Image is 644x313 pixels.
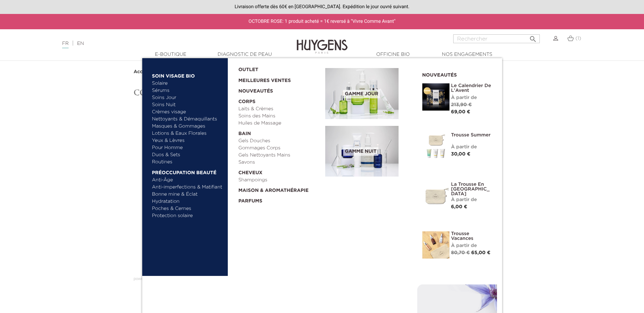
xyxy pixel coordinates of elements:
[137,51,205,58] a: E-Boutique
[77,41,84,46] a: EN
[134,69,151,74] strong: Accueil
[152,191,223,198] a: Bonne mine & Éclat
[575,36,581,41] span: (1)
[343,147,378,156] span: Gamme nuit
[238,105,320,113] a: Laits & Crèmes
[134,104,511,274] iframe: typeform-embed
[567,36,581,41] a: (1)
[152,101,217,109] a: Soins Nuit
[238,145,320,152] a: Gommages Corps
[422,83,449,111] img: Le Calendrier de L'Avent
[238,194,320,205] a: Parfums
[238,166,320,177] a: Cheveux
[134,69,153,75] a: Accueil
[451,102,472,107] span: 213,90 €
[325,126,399,177] img: routine_nuit_banner.jpg
[238,137,320,145] a: Gels Douches
[238,127,320,137] a: Bain
[152,212,223,219] a: Protection solaire
[422,133,449,160] img: Trousse Summer
[59,39,263,48] div: |
[152,144,223,151] a: Pour Homme
[451,152,471,156] span: 30,00 €
[451,242,492,249] div: À partir de
[451,110,471,114] span: 69,00 €
[451,182,492,196] a: La Trousse en [GEOGRAPHIC_DATA]
[433,51,501,58] a: Nos engagements
[451,83,492,93] a: Le Calendrier de L'Avent
[527,32,539,42] button: 
[152,177,223,184] a: Anti-Âge
[211,51,279,58] a: Diagnostic de peau
[152,205,223,212] a: Poches & Cernes
[529,33,537,41] i: 
[152,130,223,137] a: Lotions & Eaux Florales
[451,204,467,209] span: 6,00 €
[238,63,314,73] a: OUTLET
[451,133,492,137] a: Trousse Summer
[152,137,223,144] a: Yeux & Lèvres
[451,196,492,203] div: À partir de
[152,80,223,87] a: Solaire
[325,68,412,119] a: Gamme jour
[238,113,320,120] a: Soins des Mains
[152,166,223,177] a: Préoccupation beauté
[422,231,449,259] img: La Trousse vacances
[451,144,492,151] div: À partir de
[152,159,223,166] a: Routines
[134,274,511,282] div: powered by
[152,184,223,191] a: Anti-imperfections & Matifiant
[238,84,320,95] a: Nouveautés
[297,29,348,55] img: Huygens
[152,69,223,80] a: Soin Visage Bio
[152,87,223,94] a: Sérums
[422,182,449,209] img: La Trousse en Coton
[238,152,320,159] a: Gels Nettoyants Mains
[451,94,492,101] div: À partir de
[238,159,320,166] a: Savons
[471,250,491,255] span: 65,00 €
[238,177,320,184] a: Shampoings
[238,95,320,105] a: Corps
[152,151,223,159] a: Duos & Sets
[325,126,412,177] a: Gamme nuit
[152,94,223,101] a: Soins Jour
[451,250,470,255] span: 80,70 €
[238,73,314,84] a: Meilleures Ventes
[451,231,492,241] a: Trousse Vacances
[453,34,540,43] input: Rechercher
[152,198,223,205] a: Hydratation
[325,68,399,119] img: routine_jour_banner.jpg
[422,70,492,78] h2: Nouveautés
[238,120,320,127] a: Huiles de Massage
[152,123,223,130] a: Masques & Gommages
[152,116,223,123] a: Nettoyants & Démaquillants
[152,109,223,116] a: Crèmes visage
[62,41,69,48] a: FR
[343,90,380,98] span: Gamme jour
[359,51,427,58] a: Officine Bio
[238,184,320,194] a: Maison & Aromathérapie
[134,88,511,97] h1: Consultation soin Visage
